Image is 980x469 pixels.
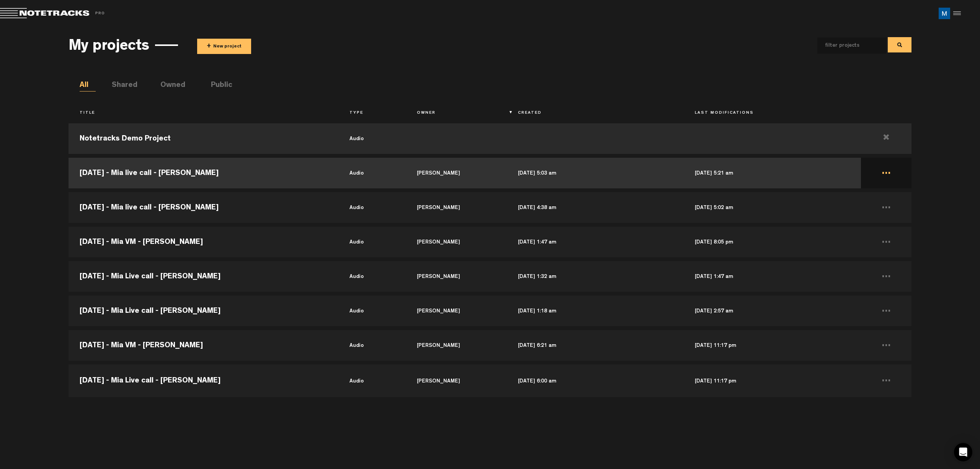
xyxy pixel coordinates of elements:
td: [DATE] 1:47 am [507,225,684,259]
td: audio [338,121,406,156]
td: [DATE] 11:17 pm [684,363,861,397]
td: [DATE] 2:57 am [684,294,861,328]
td: [DATE] 6:00 am [507,363,684,397]
div: Open Intercom Messenger [954,443,972,461]
td: ... [861,225,911,259]
td: [DATE] 5:03 am [507,156,684,190]
td: ... [861,363,911,397]
td: [PERSON_NAME] [406,328,507,363]
td: [PERSON_NAME] [406,156,507,190]
li: Owned [160,80,176,92]
td: [DATE] 1:32 am [507,259,684,294]
td: [PERSON_NAME] [406,294,507,328]
td: [DATE] - Mia live call - [PERSON_NAME] [69,190,338,225]
td: [PERSON_NAME] [406,190,507,225]
h3: My projects [69,39,149,56]
td: [PERSON_NAME] [406,259,507,294]
img: ACg8ocIOPGZ1nKnWlqfV2KHzdBwKpzbn0O8gjjJSz20JjGHmvKzplw=s96-c [939,8,950,19]
td: [DATE] 4:38 am [507,190,684,225]
th: Title [69,107,338,120]
td: audio [338,225,406,259]
td: [DATE] 8:05 pm [684,225,861,259]
td: audio [338,259,406,294]
td: [DATE] 5:02 am [684,190,861,225]
td: audio [338,190,406,225]
td: [DATE] - Mia Live call - [PERSON_NAME] [69,363,338,397]
td: ... [861,294,911,328]
td: [DATE] 11:17 pm [684,328,861,363]
th: Type [338,107,406,120]
td: ... [861,190,911,225]
td: [DATE] - Mia Live call - [PERSON_NAME] [69,259,338,294]
td: audio [338,328,406,363]
td: [PERSON_NAME] [406,363,507,397]
li: Shared [112,80,128,92]
td: [DATE] - Mia VM - [PERSON_NAME] [69,328,338,363]
span: + [207,42,211,51]
td: ... [861,156,911,190]
td: audio [338,294,406,328]
td: [DATE] - Mia VM - [PERSON_NAME] [69,225,338,259]
td: ... [861,328,911,363]
td: [DATE] 5:21 am [684,156,861,190]
input: filter projects [817,38,874,54]
th: Owner [406,107,507,120]
td: [DATE] 1:47 am [684,259,861,294]
th: Created [507,107,684,120]
td: [DATE] 6:21 am [507,328,684,363]
th: Last Modifications [684,107,861,120]
td: [PERSON_NAME] [406,225,507,259]
td: [DATE] 1:18 am [507,294,684,328]
td: audio [338,363,406,397]
li: All [80,80,96,92]
td: ... [861,259,911,294]
td: [DATE] - Mia live call - [PERSON_NAME] [69,156,338,190]
td: audio [338,156,406,190]
td: Notetracks Demo Project [69,121,338,156]
td: [DATE] - Mia Live call - [PERSON_NAME] [69,294,338,328]
li: Public [211,80,227,92]
button: +New project [197,39,251,54]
